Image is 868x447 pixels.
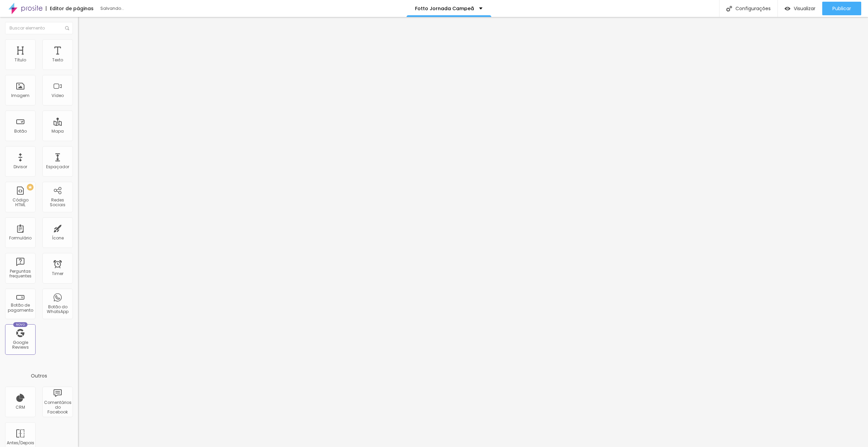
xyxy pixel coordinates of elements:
div: Editor de páginas [46,6,94,11]
img: view-1.svg [785,6,790,12]
div: Formulário [9,236,32,240]
div: Texto [52,58,63,62]
div: Título [15,58,26,62]
div: Antes/Depois [7,441,34,445]
div: Botão de pagamento [7,303,34,313]
div: Divisor [14,164,27,169]
span: Publicar [832,6,851,11]
div: Perguntas frequentes [7,269,34,279]
img: Icone [726,6,732,12]
div: Salvando... [100,6,178,11]
div: Código HTML [7,198,34,208]
button: Publicar [822,2,861,15]
span: Visualizar [794,6,815,11]
button: Visualizar [778,2,822,15]
div: Mapa [52,129,64,134]
div: Novo [13,322,28,327]
div: Google Reviews [7,340,34,350]
div: Timer [52,271,63,276]
div: Botão [14,129,27,134]
div: Vídeo [52,93,64,98]
div: CRM [16,405,25,410]
p: Fotto Jornada Campeã [415,6,474,11]
input: Buscar elemento [5,22,73,34]
iframe: Editor [78,17,868,447]
div: Botão do WhatsApp [44,305,71,314]
div: Ícone [52,236,64,240]
div: Imagem [11,93,29,98]
div: Redes Sociais [44,198,71,208]
img: Icone [65,26,69,30]
div: Comentários do Facebook [44,400,71,415]
div: Espaçador [46,164,69,169]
